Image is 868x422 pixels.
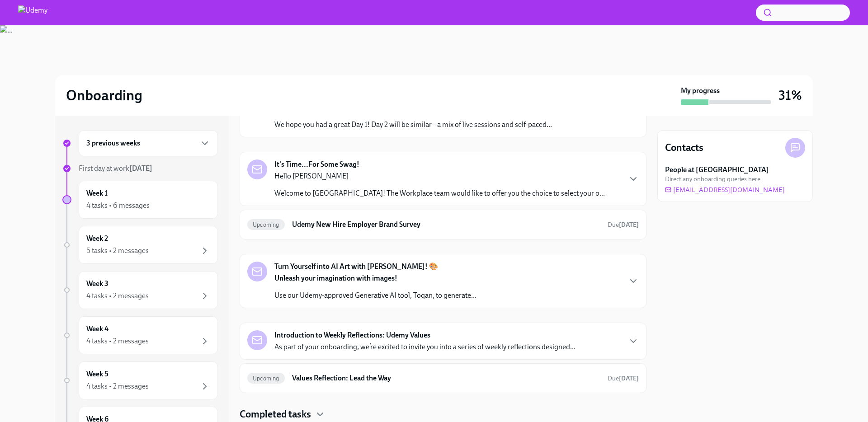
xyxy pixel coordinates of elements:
p: As part of your onboarding, we’re excited to invite you into a series of weekly reflections desig... [274,342,576,352]
p: Hello [PERSON_NAME] [274,171,605,181]
p: Use our Udemy-approved Generative AI tool, Toqan, to generate... [274,291,476,300]
div: 4 tasks • 2 messages [86,381,149,391]
h2: Onboarding [66,86,142,104]
a: UpcomingUdemy New Hire Employer Brand SurveyDue[DATE] [247,217,639,232]
h6: Week 3 [86,279,108,289]
p: We hope you had a great Day 1! Day 2 will be similar—a mix of live sessions and self-paced... [274,120,552,130]
strong: [DATE] [619,375,639,382]
h4: Contacts [665,141,703,155]
span: Due [608,221,639,229]
a: Week 44 tasks • 2 messages [62,316,218,354]
span: Upcoming [247,375,285,382]
h6: Week 1 [86,188,108,198]
span: September 13th, 2025 08:00 [608,220,639,229]
strong: Unleash your imagination with images! [274,274,397,282]
a: Week 14 tasks • 6 messages [62,181,218,219]
h6: 3 previous weeks [86,138,140,148]
strong: Turn Yourself into AI Art with [PERSON_NAME]! 🎨 [274,262,438,272]
h3: 31% [778,87,802,103]
h4: Completed tasks [240,408,311,421]
span: Upcoming [247,221,285,228]
strong: Introduction to Weekly Reflections: Udemy Values [274,330,430,340]
div: 4 tasks • 2 messages [86,291,149,301]
h6: Week 4 [86,324,108,334]
h6: Week 2 [86,234,108,244]
strong: People at [GEOGRAPHIC_DATA] [665,165,769,175]
p: Welcome to [GEOGRAPHIC_DATA]! The Workplace team would like to offer you the choice to select you... [274,188,605,198]
a: UpcomingValues Reflection: Lead the WayDue[DATE] [247,371,639,385]
span: Due [608,375,639,382]
div: 3 previous weeks [79,130,218,156]
h6: Udemy New Hire Employer Brand Survey [292,220,600,230]
div: 4 tasks • 2 messages [86,336,149,346]
a: Week 54 tasks • 2 messages [62,361,218,399]
a: Week 25 tasks • 2 messages [62,226,218,264]
strong: [DATE] [129,164,152,173]
strong: It's Time...For Some Swag! [274,159,359,169]
span: First day at work [79,164,152,173]
span: Direct any onboarding queries here [665,175,760,183]
h6: Values Reflection: Lead the Way [292,373,600,383]
div: Completed tasks [240,408,646,421]
strong: My progress [681,86,720,96]
span: September 15th, 2025 08:00 [608,374,639,383]
div: 5 tasks • 2 messages [86,246,149,256]
a: First day at work[DATE] [62,164,218,173]
div: 4 tasks • 6 messages [86,201,150,211]
strong: [DATE] [619,221,639,229]
a: Week 34 tasks • 2 messages [62,271,218,309]
a: [EMAIL_ADDRESS][DOMAIN_NAME] [665,185,785,194]
img: Udemy [18,5,47,20]
h6: Week 5 [86,369,108,379]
